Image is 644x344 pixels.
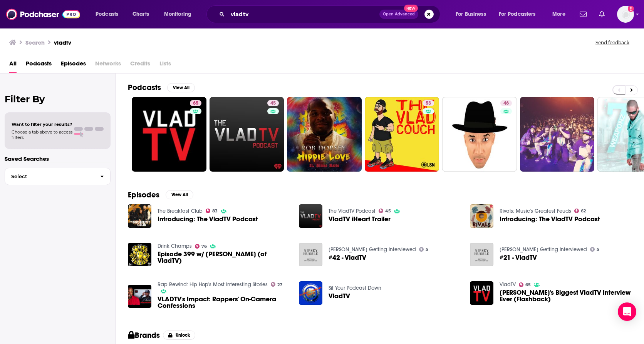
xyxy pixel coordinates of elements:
[329,293,350,299] a: VladTV
[547,8,575,20] button: open menu
[128,190,159,200] h2: Episodes
[9,57,17,73] a: All
[5,168,111,185] button: Select
[552,9,565,20] span: More
[500,246,587,253] a: Nipsey Hussle Getting Interviewed
[158,251,290,264] span: Episode 399 w/ [PERSON_NAME] (of VladTV)
[132,9,149,20] span: Charts
[500,254,537,261] a: #21 - VladTV
[329,208,376,214] a: The VladTV Podcast
[329,254,366,261] a: #42 - VladTV
[158,281,268,288] a: Rap Rewind: Hip Hop's Most Interesting Stories
[503,100,509,107] span: 46
[96,9,118,20] span: Podcasts
[210,97,284,172] a: 45
[581,209,586,213] span: 62
[158,208,203,214] a: The Breakfast Club
[500,289,632,302] span: [PERSON_NAME]'s Biggest VladTV Interview Ever (Flashback)
[618,302,636,321] div: Open Intercom Messenger
[166,190,193,199] button: View All
[470,281,493,305] img: Boosie's Biggest VladTV Interview Ever (Flashback)
[470,243,493,266] img: #21 - VladTV
[596,8,608,21] a: Show notifications dropdown
[159,57,171,73] span: Lists
[12,129,72,140] span: Choose a tab above to access filters.
[525,283,531,287] span: 65
[158,243,192,249] a: Drink Champs
[383,12,415,16] span: Open Advanced
[329,216,391,222] a: VladTV iHeart Trailer
[379,10,418,19] button: Open AdvancedNew
[419,247,429,252] a: 5
[158,251,290,264] a: Episode 399 w/ DJ VLAD (of VladTV)
[277,283,282,287] span: 27
[95,57,121,73] span: Networks
[5,94,111,105] h2: Filter By
[270,100,276,107] span: 45
[385,209,391,213] span: 45
[128,285,151,308] img: VLADTV's Impact: Rappers' On-Camera Confessions
[500,281,516,288] a: VladTV
[212,209,218,213] span: 83
[159,8,201,20] button: open menu
[442,97,517,172] a: 46
[128,190,193,200] a: EpisodesView All
[271,282,283,287] a: 27
[494,8,547,20] button: open menu
[500,289,632,302] a: Boosie's Biggest VladTV Interview Ever (Flashback)
[617,6,634,23] span: Logged in as molly.burgoyne
[6,7,80,22] img: Podchaser - Follow, Share and Rate Podcasts
[128,83,161,92] h2: Podcasts
[628,6,634,12] svg: Add a profile image
[593,39,632,46] button: Send feedback
[228,8,379,20] input: Search podcasts, credits, & more...
[90,8,128,20] button: open menu
[214,5,448,23] div: Search podcasts, credits, & more...
[500,216,600,222] a: Introducing: The VladTV Podcast
[617,6,634,23] button: Show profile menu
[5,155,111,162] p: Saved Searches
[167,83,195,92] button: View All
[423,100,434,106] a: 53
[590,247,600,252] a: 5
[500,100,512,106] a: 46
[206,209,218,213] a: 83
[193,100,198,107] span: 65
[132,97,206,172] a: 65
[470,204,493,228] img: Introducing: The VladTV Podcast
[267,100,279,106] a: 45
[519,282,531,287] a: 65
[500,208,571,214] a: Rivals: Music's Greatest Feuds
[190,100,201,106] a: 65
[195,244,207,249] a: 76
[574,209,586,213] a: 62
[299,281,322,305] img: VladTV
[26,57,52,73] a: Podcasts
[158,216,258,222] a: Introducing: The VladTV Podcast
[12,122,72,127] span: Want to filter your results?
[299,243,322,266] img: #42 - VladTV
[329,285,381,291] a: Sit Your Podcast Down
[128,243,151,266] img: Episode 399 w/ DJ VLAD (of VladTV)
[577,8,590,21] a: Show notifications dropdown
[299,204,322,228] img: VladTV iHeart Trailer
[130,57,150,73] span: Credits
[164,9,191,20] span: Monitoring
[379,209,391,213] a: 45
[61,57,86,73] a: Episodes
